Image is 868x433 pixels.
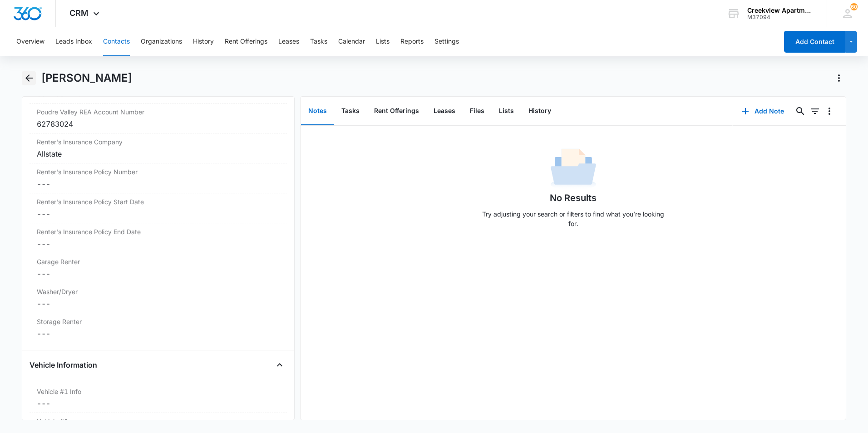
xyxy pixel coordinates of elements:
button: Rent Offerings [367,97,426,125]
button: Organizations [141,27,182,56]
button: Settings [434,27,459,56]
button: Lists [376,27,390,56]
label: Renter's Insurance Policy Number [37,167,280,177]
div: Allstate [37,148,280,159]
button: Reports [400,27,424,56]
h4: Vehicle Information [30,359,97,370]
dd: --- [37,238,280,249]
dd: --- [37,178,280,189]
img: No Data [551,146,596,191]
dd: --- [37,208,280,219]
button: Calendar [338,27,365,56]
label: Vehicle #1 Info [37,387,280,396]
label: Washer/Dryer [37,287,280,296]
button: History [193,27,214,56]
label: Storage Renter [37,317,280,326]
button: Add Note [733,100,793,122]
label: Renter's Insurance Policy End Date [37,227,280,236]
label: Poudre Valley REA Account Number [37,107,280,117]
button: Back [22,71,36,85]
button: Files [463,97,492,125]
div: Renter's Insurance Policy End Date--- [30,223,287,253]
button: History [521,97,558,125]
button: Contacts [103,27,130,56]
label: Renter's Insurance Policy Start Date [37,197,280,207]
span: 60 [850,3,858,10]
div: Renter's Insurance Policy Start Date--- [30,193,287,223]
div: 62783024 [37,118,280,129]
label: Vehicle #3 [37,417,280,426]
button: Leases [426,97,463,125]
div: account name [747,7,814,14]
div: notifications count [850,3,858,10]
div: Poudre Valley REA Account Number62783024 [30,103,287,133]
button: Overview [16,27,44,56]
button: Close [272,358,287,372]
dd: --- [37,328,280,339]
button: Rent Offerings [225,27,267,56]
div: Renter's Insurance Policy Number--- [30,163,287,193]
button: Add Contact [784,31,845,53]
label: Garage Renter [37,257,280,266]
div: Renter's Insurance CompanyAllstate [30,133,287,163]
div: Washer/Dryer--- [30,283,287,313]
p: Try adjusting your search or filters to find what you’re looking for. [478,209,669,228]
h1: [PERSON_NAME] [41,71,132,85]
button: Notes [301,97,334,125]
div: Vehicle #1 Info--- [30,383,287,413]
span: CRM [69,8,89,18]
button: Filters [808,104,822,118]
button: Tasks [310,27,327,56]
button: Leases [278,27,299,56]
button: Tasks [334,97,367,125]
button: Lists [492,97,521,125]
button: Overflow Menu [822,104,837,118]
button: Search... [793,104,808,118]
dd: --- [37,398,280,409]
button: Actions [832,71,846,85]
h1: No Results [550,191,597,205]
div: Garage Renter--- [30,253,287,283]
label: Renter's Insurance Company [37,137,280,147]
div: Storage Renter--- [30,313,287,343]
button: Leads Inbox [55,27,92,56]
dd: --- [37,268,280,279]
dd: --- [37,298,280,309]
div: account id [747,14,814,20]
